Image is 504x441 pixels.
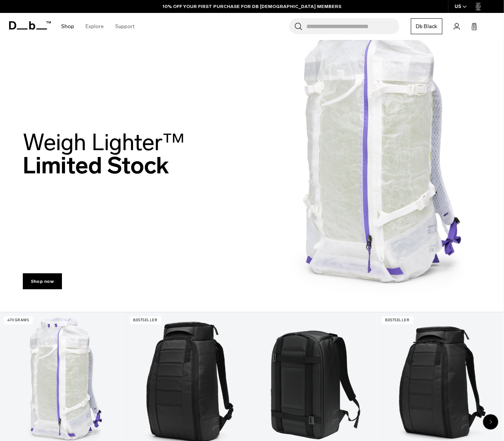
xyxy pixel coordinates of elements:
div: Next slide [483,414,498,430]
p: Bestseller [130,316,161,324]
a: Shop [61,13,74,40]
a: Support [115,13,135,40]
h2: Limited Stock [23,131,185,177]
span: Weigh Lighter™ [23,128,185,156]
a: Shop now [23,273,62,289]
a: Db Black [411,18,442,34]
p: 470 grams [4,316,33,324]
nav: Main Navigation [55,13,140,40]
a: 10% OFF YOUR FIRST PURCHASE FOR DB [DEMOGRAPHIC_DATA] MEMBERS [163,3,341,10]
p: Bestseller [382,316,413,324]
a: Explore [86,13,104,40]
